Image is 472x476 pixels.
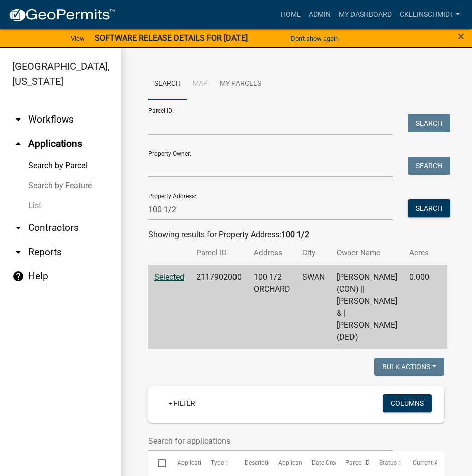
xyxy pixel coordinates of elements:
button: Search [408,114,450,132]
datatable-header-cell: Description [235,451,269,475]
th: City [296,241,331,265]
button: Don't show again [287,30,343,47]
span: Current Activity [413,459,454,466]
th: Owner Name [331,241,403,265]
i: arrow_drop_down [12,246,24,258]
a: Home [277,5,305,24]
a: ckleinschmidt [396,5,464,24]
th: Parcel ID [190,241,248,265]
i: arrow_drop_up [12,138,24,150]
a: Search [148,68,187,100]
th: Acres [403,241,435,265]
datatable-header-cell: Applicant [269,451,302,475]
button: Close [458,30,464,42]
i: arrow_drop_down [12,222,24,234]
a: View [67,30,89,47]
i: arrow_drop_down [12,113,24,126]
button: Search [408,157,450,175]
span: Application Number [177,459,232,466]
span: Type [211,459,224,466]
button: Columns [383,394,432,412]
span: Applicant [278,459,304,466]
span: Date Created [312,459,347,466]
datatable-header-cell: Parcel ID [336,451,370,475]
a: Selected [154,272,184,282]
datatable-header-cell: Date Created [302,451,336,475]
datatable-header-cell: Status [370,451,403,475]
i: help [12,270,24,282]
td: 0.000 [403,265,435,349]
input: Search for applications [148,431,393,451]
th: Address [248,241,296,265]
td: SWAN [296,265,331,349]
datatable-header-cell: Current Activity [403,451,437,475]
span: × [458,29,464,43]
button: Search [408,199,450,217]
datatable-header-cell: Select [148,451,167,475]
strong: 100 1/2 [281,230,309,240]
a: My Parcels [214,68,267,100]
span: Description [245,459,275,466]
a: + Filter [160,394,203,412]
td: [PERSON_NAME] (CON) || [PERSON_NAME] & | [PERSON_NAME] (DED) [331,265,403,349]
datatable-header-cell: Type [201,451,234,475]
a: Admin [305,5,335,24]
strong: SOFTWARE RELEASE DETAILS FOR [DATE] [95,33,248,43]
td: 100 1/2 ORCHARD [248,265,296,349]
a: My Dashboard [335,5,396,24]
span: Parcel ID [345,459,370,466]
td: 2117902000 [190,265,248,349]
datatable-header-cell: Application Number [167,451,201,475]
button: Bulk Actions [374,358,444,376]
span: Status [379,459,397,466]
div: Showing results for Property Address: [148,229,444,241]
